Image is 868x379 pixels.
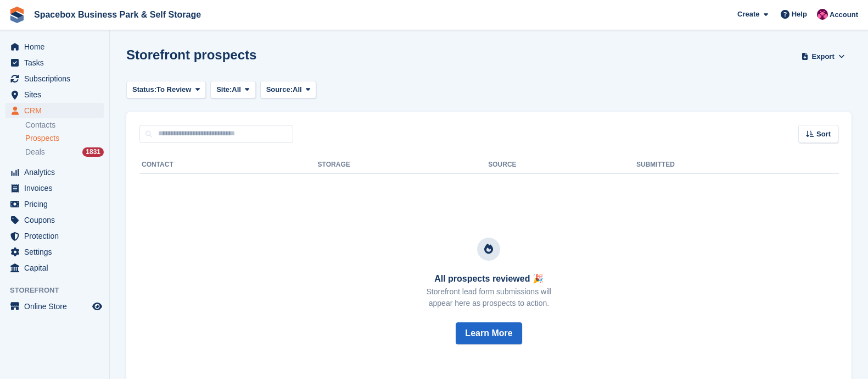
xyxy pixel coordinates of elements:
a: menu [5,87,104,102]
a: Preview store [91,300,104,313]
span: Analytics [24,164,90,180]
a: menu [5,39,104,54]
span: All [293,84,302,95]
a: menu [5,71,104,86]
th: Contact [139,156,318,174]
span: Prospects [25,133,59,144]
button: Source: All [260,81,317,99]
span: To Review [156,84,191,95]
a: menu [5,180,104,196]
div: 1831 [82,147,104,157]
span: Tasks [24,55,90,70]
h1: Storefront prospects [126,47,256,62]
span: CRM [24,103,90,118]
span: Pricing [24,196,90,212]
a: menu [5,299,104,314]
p: Storefront lead form submissions will appear here as prospects to action. [427,286,552,309]
a: menu [5,164,104,180]
span: Deals [25,147,45,157]
span: Settings [24,244,90,260]
a: Prospects [25,133,104,144]
a: Deals 1831 [25,146,104,158]
button: Site: All [210,81,256,99]
span: Storefront [10,285,109,296]
a: menu [5,212,104,228]
span: Account [830,9,858,20]
span: Subscriptions [24,71,90,86]
a: menu [5,228,104,244]
a: menu [5,103,104,118]
span: Help [792,9,807,20]
img: Avishka Chauhan [817,9,828,20]
span: Source: [266,84,293,95]
span: Home [24,39,90,54]
th: Submitted [636,156,838,174]
span: Sites [24,87,90,102]
span: Protection [24,228,90,244]
span: Create [737,9,759,20]
th: Storage [318,156,489,174]
h3: All prospects reviewed 🎉 [427,274,552,284]
img: stora-icon-8386f47178a22dfd0bd8f6a31ec36ba5ce8667c1dd55bd0f319d3a0aa187defe.svg [9,7,25,23]
button: Export [799,47,847,65]
th: Source [488,156,636,174]
span: Online Store [24,299,90,314]
span: Export [812,51,835,62]
span: Site: [216,84,232,95]
span: Sort [816,129,831,140]
span: Invoices [24,180,90,196]
span: Status: [132,84,156,95]
a: menu [5,260,104,276]
span: All [232,84,241,95]
span: Coupons [24,212,90,228]
a: menu [5,55,104,70]
a: menu [5,244,104,260]
span: Capital [24,260,90,276]
button: Status: To Review [126,81,206,99]
a: menu [5,196,104,212]
a: Contacts [25,120,104,130]
a: Spacebox Business Park & Self Storage [30,6,205,24]
button: Learn More [456,322,522,344]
